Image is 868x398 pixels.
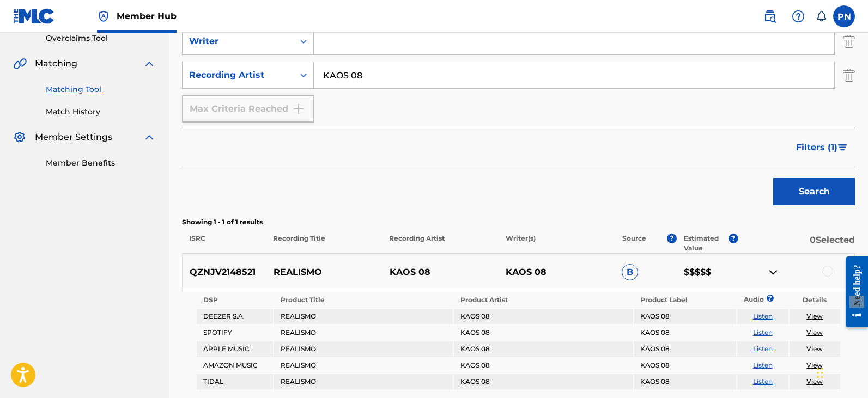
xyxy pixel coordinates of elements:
[274,358,453,373] td: REALISMO
[274,325,453,340] td: REALISMO
[46,84,156,95] a: Matching Tool
[753,361,773,369] a: Listen
[634,358,736,373] td: KAOS 08
[806,312,823,320] a: View
[843,28,855,55] img: Delete Criterion
[790,292,841,308] th: Details
[189,69,287,82] div: Recording Artist
[622,264,638,280] span: B
[814,346,868,398] iframe: Chat Widget
[117,10,177,22] span: Member Hub
[767,266,780,279] img: contract
[197,358,274,373] td: AMAZON MUSIC
[816,11,827,22] div: Notifications
[197,309,274,324] td: DEEZER S.A.
[759,5,781,27] a: Public Search
[753,328,773,336] a: Listen
[266,234,383,253] p: Recording Title
[197,341,274,357] td: APPLE MUSIC
[13,57,27,70] img: Matching
[843,62,855,89] img: Delete Criterion
[13,8,55,24] img: MLC Logo
[634,292,736,308] th: Product Label
[806,361,823,369] a: View
[837,248,868,335] iframe: Resource Center
[787,5,809,27] div: Help
[383,266,499,279] p: KAOS 08
[454,341,633,357] td: KAOS 08
[454,374,633,389] td: KAOS 08
[274,292,453,308] th: Product Title
[97,10,110,23] img: Top Rightsholder
[634,374,736,389] td: KAOS 08
[266,266,382,279] p: REALISMO
[738,234,855,253] p: 0 Selected
[753,345,773,353] a: Listen
[182,234,266,253] p: ISRC
[676,266,738,279] p: $$$$$
[499,234,615,253] p: Writer(s)
[729,234,738,243] span: ?
[454,325,633,340] td: KAOS 08
[753,312,773,320] a: Listen
[684,234,729,253] p: Estimated Value
[634,325,736,340] td: KAOS 08
[274,341,453,357] td: REALISMO
[838,144,847,151] img: filter
[753,377,773,385] a: Listen
[183,266,266,279] p: QZNJV2148521
[763,10,776,23] img: search
[796,141,837,154] span: Filters ( 1 )
[46,157,156,169] a: Member Benefits
[499,266,615,279] p: KAOS 08
[143,131,156,144] img: expand
[634,309,736,324] td: KAOS 08
[806,328,823,336] a: View
[737,295,750,304] p: Audio
[770,295,770,302] span: ?
[197,325,274,340] td: SPOTIFY
[667,234,677,243] span: ?
[773,178,855,205] button: Search
[817,357,823,389] div: Drag
[197,292,274,308] th: DSP
[182,217,855,227] p: Showing 1 - 1 of 1 results
[634,341,736,357] td: KAOS 08
[197,374,274,389] td: TIDAL
[833,5,855,27] div: User Menu
[274,374,453,389] td: REALISMO
[622,234,646,253] p: Source
[454,309,633,324] td: KAOS 08
[792,10,805,23] img: help
[46,106,156,118] a: Match History
[35,57,77,70] span: Matching
[806,345,823,353] a: View
[274,309,453,324] td: REALISMO
[46,33,156,44] a: Overclaims Tool
[806,377,823,385] a: View
[143,57,156,70] img: expand
[35,131,112,144] span: Member Settings
[454,358,633,373] td: KAOS 08
[454,292,633,308] th: Product Artist
[790,134,855,161] button: Filters (1)
[189,35,287,48] div: Writer
[13,131,26,144] img: Member Settings
[382,234,499,253] p: Recording Artist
